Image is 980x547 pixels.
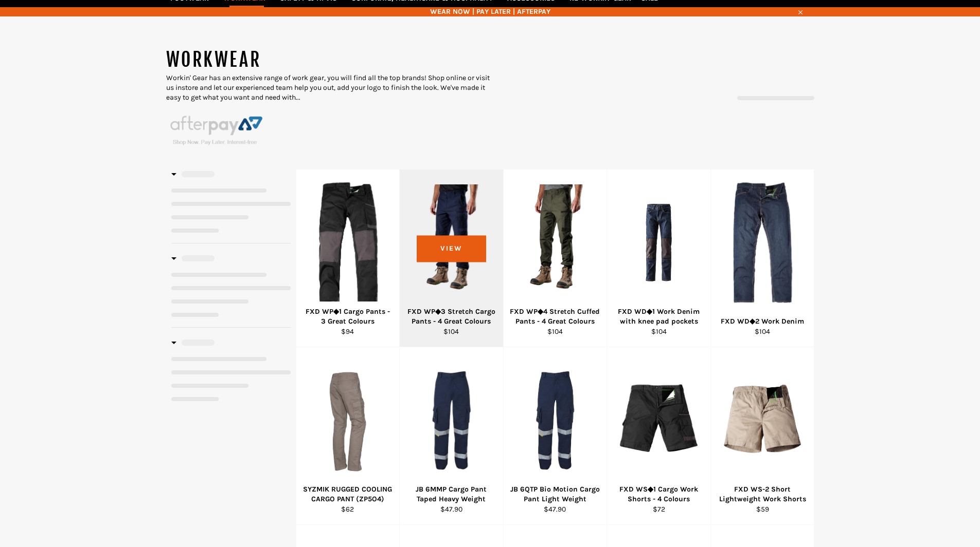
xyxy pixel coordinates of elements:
[620,204,698,281] img: FXD WD◆1 Work Denim with knee pad pockets - Workin' Gear
[302,484,393,504] div: SYZMIK RUGGED COOLING CARGO PANT (ZP5O4)
[413,362,490,478] img: JB 6MMP Cargo Pant Taped Heavy Weight - Workin' Gear
[728,182,797,303] img: FXD WD◆2 Work Denim - Workin' Gear
[399,347,503,525] a: JB 6MMP Cargo Pant Taped Heavy Weight - Workin' Gear JB 6MMP Cargo Pant Taped Heavy Weight $47.90
[614,327,704,336] div: $104
[516,184,594,300] img: FXD WP◆4 Stretch Cuffed Pants - 4 Great Colours - Workin' Gear
[406,484,497,504] div: JB 6MMP Cargo Pant Taped Heavy Weight
[166,47,490,73] h1: WORKWEAR
[717,327,808,336] div: $104
[717,484,808,504] div: FXD WS-2 Short Lightweight Work Shorts
[302,504,393,514] div: $62
[717,316,808,326] div: FXD WD◆2 Work Denim
[710,347,814,525] a: FXD WS-2 Short Lightweight Work Shorts - Workin' Gear FXD WS-2 Short Lightweight Work Shorts $59
[302,327,393,336] div: $94
[620,363,698,478] img: FXD WS◆1 Cargo Work Shorts - 4 Colours - Workin' Gear
[510,484,600,504] div: JB 6QTP Bio Motion Cargo Pant Light Weight
[607,169,710,347] a: FXD WD◆1 Work Denim with knee pad pockets - Workin' Gear FXD WD◆1 Work Denim with knee pad pocket...
[399,169,503,347] a: FXD WP◆3 Stretch Cargo Pants - 4 Great Colours - Workin' Gear FXD WP◆3 Stretch Cargo Pants - 4 Gr...
[406,307,497,327] div: FXD WP◆3 Stretch Cargo Pants - 4 Great Colours
[510,327,600,336] div: $104
[724,363,801,478] img: FXD WS-2 Short Lightweight Work Shorts - Workin' Gear
[614,484,704,504] div: FXD WS◆1 Cargo Work Shorts - 4 Colours
[607,347,710,525] a: FXD WS◆1 Cargo Work Shorts - 4 Colours - Workin' Gear FXD WS◆1 Cargo Work Shorts - 4 Colours $72
[717,504,808,514] div: $59
[503,347,607,525] a: JB 6QTP Bio Motion Cargo Pant Light Weight - Workin' Gear JB 6QTP Bio Motion Cargo Pant Light Wei...
[296,169,400,347] a: FXD WP◆1 Cargo Pants - 4 Great Colours - Workin' Gear FXD WP◆1 Cargo Pants - 3 Great Colours $94
[315,182,380,303] img: FXD WP◆1 Cargo Pants - 4 Great Colours - Workin' Gear
[614,307,704,327] div: FXD WD◆1 Work Denim with knee pad pockets
[516,362,594,478] img: JB 6QTP Bio Motion Cargo Pant Light Weight - Workin' Gear
[296,347,400,525] a: SYZMIK ZP5O4 RUGGED COOLING CARGO PANT - Workin' Gear SYZMIK RUGGED COOLING CARGO PANT (ZP5O4) $62
[614,504,704,514] div: $72
[166,7,814,16] span: WEAR NOW | PAY LATER | AFTERPAY
[417,236,486,262] span: View
[710,169,814,347] a: FXD WD◆2 Work Denim - Workin' Gear FXD WD◆2 Work Denim $104
[510,307,600,327] div: FXD WP◆4 Stretch Cuffed Pants - 4 Great Colours
[503,169,607,347] a: FXD WP◆4 Stretch Cuffed Pants - 4 Great Colours - Workin' Gear FXD WP◆4 Stretch Cuffed Pants - 4 ...
[510,504,600,514] div: $47.90
[406,504,497,514] div: $47.90
[302,307,393,327] div: FXD WP◆1 Cargo Pants - 3 Great Colours
[309,362,387,478] img: SYZMIK ZP5O4 RUGGED COOLING CARGO PANT - Workin' Gear
[166,73,490,103] p: Workin' Gear has an extensive range of work gear, you will find all the top brands! Shop online o...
